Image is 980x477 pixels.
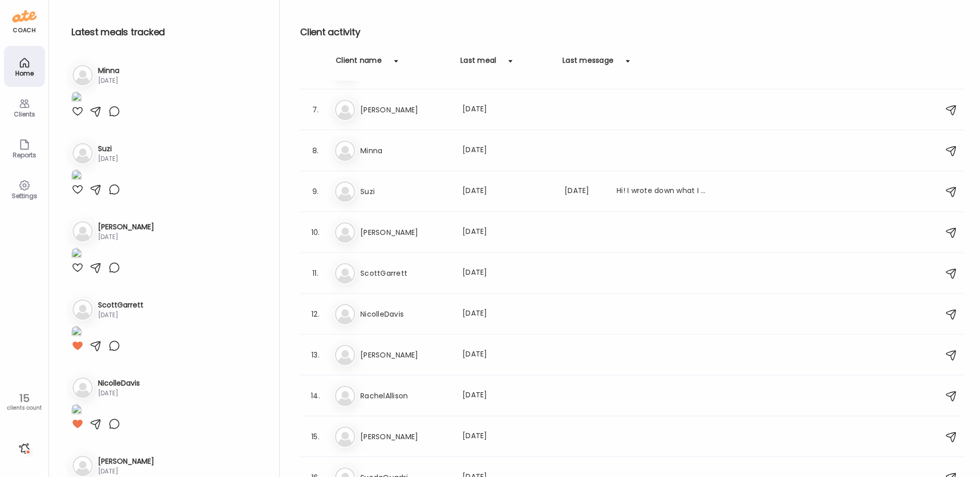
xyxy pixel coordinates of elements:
img: bg-avatar-default.svg [335,222,355,243]
img: bg-avatar-default.svg [335,263,355,283]
div: clients count [4,404,45,412]
img: bg-avatar-default.svg [335,345,355,365]
img: bg-avatar-default.svg [335,426,355,447]
div: [DATE] [462,226,552,238]
h3: Suzi [98,144,118,154]
h3: Minna [360,145,450,157]
img: images%2F0MvzZtcB9EdHryvcZZRnnTYbkT52%2FqZLvLuq4kMOqd1CublGv%2Fdgz2Z5n1c8fKY4dW7haw_1080 [71,404,82,418]
div: 7. [309,104,322,116]
img: bg-avatar-default.svg [72,65,93,85]
div: 9. [309,185,322,198]
img: images%2Fub7Nlby2WyPuktd3idBH4YAAwHv2%2FvPrXzQjpumL806Ti9q7N%2Fhuh5GZJQDV0ujlKOSW5F_1080 [71,91,82,105]
img: bg-avatar-default.svg [335,304,355,324]
h3: ScottGarrett [360,267,450,279]
img: bg-avatar-default.svg [72,456,93,476]
div: 14. [309,390,322,402]
div: [DATE] [462,349,552,361]
h3: [PERSON_NAME] [360,104,450,116]
img: bg-avatar-default.svg [335,181,355,202]
div: [DATE] [98,232,154,242]
div: Home [6,70,43,77]
h3: [PERSON_NAME] [360,349,450,361]
div: [DATE] [462,308,552,320]
h3: Suzi [360,185,450,198]
img: bg-avatar-default.svg [72,221,93,242]
div: [DATE] [98,154,118,163]
div: Settings [6,193,43,199]
div: [DATE] [462,104,552,116]
div: 10. [309,226,322,238]
h3: [PERSON_NAME] [98,222,154,232]
div: 15 [4,392,45,404]
div: 11. [309,267,322,279]
div: [DATE] [462,431,552,443]
h2: Latest meals tracked [71,25,263,40]
div: 8. [309,145,322,157]
div: [DATE] [98,389,140,398]
h2: Client activity [300,25,964,40]
div: [DATE] [565,185,604,198]
img: images%2FEatG8ngJ36coSB9VJYJf56kV43x2%2FYFNR8sNZLLaJ8AYzBcPi%2F16tMgxaVMfgP3uYmvSAS_1080 [71,248,82,261]
div: 12. [309,308,322,320]
img: ate [12,8,37,25]
div: [DATE] [98,467,154,476]
img: bg-avatar-default.svg [72,377,93,398]
h3: NicolleDavis [98,378,140,389]
div: Reports [6,152,43,158]
div: [DATE] [462,390,552,402]
div: Client name [336,55,382,71]
div: [DATE] [462,267,552,279]
div: Hi! I wrote down what I ate for the first week in my notebook, but I'm going to start using the U... [617,185,706,198]
div: coach [13,26,36,35]
h3: ScottGarrett [98,300,143,311]
div: [DATE] [98,311,143,320]
img: images%2FV6YFNOidPpYoHeEwIDlwCJQBDLT2%2Fj3mhMjeTE4wiONqJazzp%2FrYHASNbmRVnBBHz5WevK_1080 [71,326,82,340]
h3: RachelAllison [360,390,450,402]
h3: NicolleDavis [360,308,450,320]
img: images%2F3NEzsny3ZDWIhEXSqitkj3RG4Lm1%2F9Z7MnDY3iCwE2jGV7LOg%2FxQJenhb6X9jWux8yzidP_1080 [71,170,82,183]
div: [DATE] [462,145,552,157]
img: bg-avatar-default.svg [335,100,355,120]
div: 13. [309,349,322,361]
div: [DATE] [462,185,552,198]
div: [DATE] [98,76,119,85]
img: bg-avatar-default.svg [335,140,355,161]
img: bg-avatar-default.svg [72,299,93,320]
img: bg-avatar-default.svg [72,143,93,163]
div: Last message [562,55,614,71]
h3: [PERSON_NAME] [360,226,450,238]
img: bg-avatar-default.svg [335,386,355,406]
h3: [PERSON_NAME] [98,456,154,467]
h3: Minna [98,65,119,76]
div: 15. [309,431,322,443]
div: Clients [6,111,43,117]
div: Last meal [460,55,496,71]
h3: [PERSON_NAME] [360,431,450,443]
